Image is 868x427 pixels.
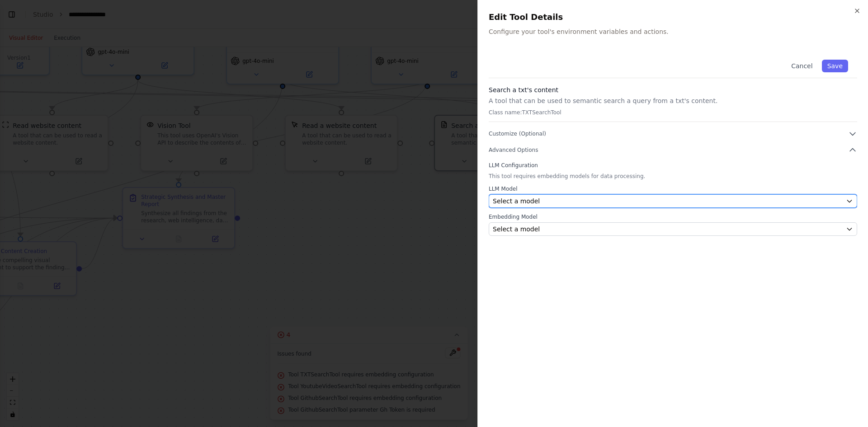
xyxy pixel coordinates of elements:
button: Select a model [489,222,857,236]
p: A tool that can be used to semantic search a query from a txt's content. [489,96,857,105]
label: LLM Model [489,185,857,192]
p: Configure your tool's environment variables and actions. [489,27,857,36]
label: LLM Configuration [489,162,857,169]
p: This tool requires embedding models for data processing. [489,173,857,180]
h2: Edit Tool Details [489,11,857,23]
span: Customize (Optional) [489,130,546,137]
h3: Search a txt's content [489,85,857,94]
span: Select a model [493,225,540,234]
label: Embedding Model [489,213,857,221]
button: Advanced Options [489,145,857,155]
span: Select a model [493,197,540,206]
button: Select a model [489,194,857,208]
span: Advanced Options [489,146,538,154]
button: Save [822,60,848,72]
button: Customize (Optional) [489,129,857,138]
button: Cancel [786,60,818,72]
p: Class name: TXTSearchTool [489,109,857,116]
